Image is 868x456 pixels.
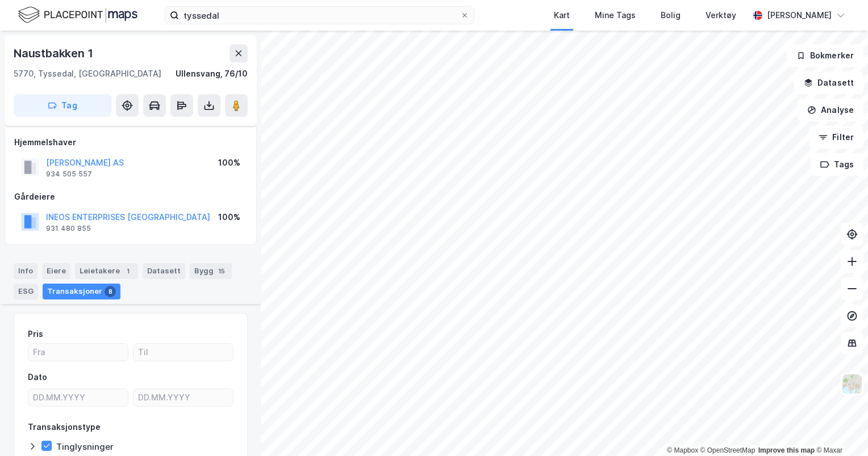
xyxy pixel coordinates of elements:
[794,71,863,94] button: Datasett
[28,389,128,406] input: DD.MM.YYYY
[190,263,232,279] div: Bygg
[133,344,233,361] input: Til
[218,210,240,224] div: 100%
[28,344,128,361] input: Fra
[798,99,863,121] button: Analyse
[14,284,38,299] div: ESG
[216,265,227,277] div: 15
[841,373,863,395] img: Z
[28,370,47,384] div: Dato
[787,44,863,67] button: Bokmerker
[18,5,137,25] img: logo.f888ab2527a4732fd821a326f86c7f29.svg
[143,263,185,279] div: Datasett
[595,9,636,22] div: Mine Tags
[43,284,120,299] div: Transaksjoner
[56,441,114,452] div: Tinglysninger
[105,286,116,297] div: 8
[667,446,698,454] a: Mapbox
[811,153,863,176] button: Tags
[14,263,37,279] div: Info
[14,94,111,117] button: Tag
[700,446,756,454] a: OpenStreetMap
[809,126,863,149] button: Filter
[46,224,91,233] div: 931 480 855
[706,9,736,22] div: Verktøy
[767,9,832,22] div: [PERSON_NAME]
[14,136,247,149] div: Hjemmelshaver
[811,402,868,456] iframe: Chat Widget
[176,67,248,81] div: Ullensvang, 76/10
[661,9,681,22] div: Bolig
[758,446,815,454] a: Improve this map
[42,263,70,279] div: Eiere
[122,265,133,277] div: 1
[133,389,233,406] input: DD.MM.YYYY
[179,7,460,24] input: Søk på adresse, matrikkel, gårdeiere, leietakere eller personer
[14,190,247,204] div: Gårdeiere
[14,44,95,62] div: Naustbakken 1
[28,327,43,341] div: Pris
[28,420,101,434] div: Transaksjonstype
[218,156,240,170] div: 100%
[14,67,161,81] div: 5770, Tyssedal, [GEOGRAPHIC_DATA]
[554,9,570,22] div: Kart
[811,402,868,456] div: Kontrollprogram for chat
[75,263,138,279] div: Leietakere
[46,170,92,179] div: 934 505 557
